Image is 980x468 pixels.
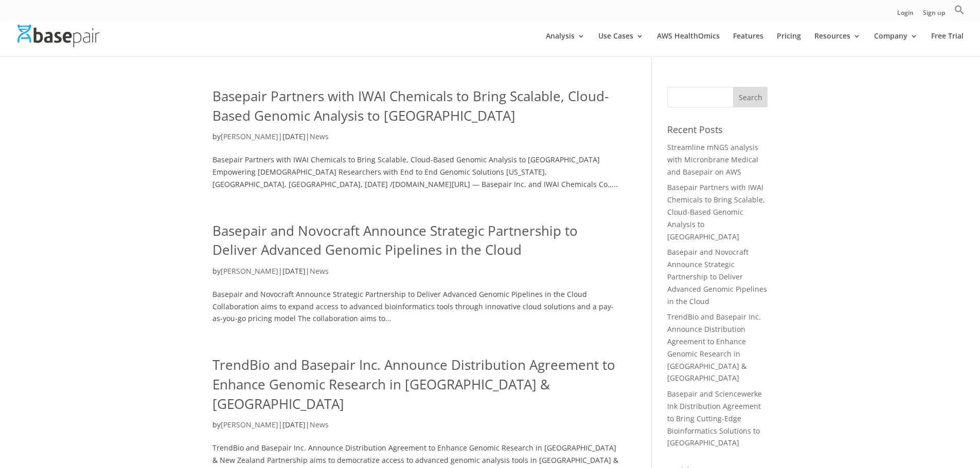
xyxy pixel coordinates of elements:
[221,132,278,141] a: [PERSON_NAME]
[657,32,720,57] a: AWS HealthOmics
[17,25,99,47] img: Basepair
[733,87,768,107] input: Search
[212,221,578,259] a: Basepair and Novocraft Announce Strategic Partnership to Deliver Advanced Genomic Pipelines in th...
[221,266,278,276] a: [PERSON_NAME]
[667,247,767,306] a: Basepair and Novocraft Announce Strategic Partnership to Deliver Advanced Genomic Pipelines in th...
[212,221,621,325] article: Basepair and Novocraft Announce Strategic Partnership to Deliver Advanced Genomic Pipelines in th...
[874,32,918,57] a: Company
[282,420,306,429] span: [DATE]
[923,10,945,21] a: Sign up
[212,87,621,191] article: Basepair Partners with IWAI Chemicals to Bring Scalable, Cloud-Based Genomic Analysis to [GEOGRAP...
[931,32,964,57] a: Free Trial
[310,132,329,141] a: News
[667,312,761,383] a: TrendBio and Basepair Inc. Announce Distribution Agreement to Enhance Genomic Research in [GEOGRA...
[282,132,306,141] span: [DATE]
[546,32,585,57] a: Analysis
[212,355,615,413] a: TrendBio and Basepair Inc. Announce Distribution Agreement to Enhance Genomic Research in [GEOGRA...
[814,32,861,57] a: Resources
[777,32,801,57] a: Pricing
[897,10,914,21] a: Login
[667,123,768,141] h4: Recent Posts
[954,5,965,21] a: Search Icon Link
[212,87,609,125] a: Basepair Partners with IWAI Chemicals to Bring Scalable, Cloud-Based Genomic Analysis to [GEOGRAP...
[667,389,762,447] a: Basepair and Sciencewerke Ink Distribution Agreement to Bring Cutting-Edge Bioinformatics Solutio...
[667,142,758,177] a: Streamline mNGS analysis with Micronbrane Medical and Basepair on AWS
[212,130,621,151] p: by | |
[282,266,306,276] span: [DATE]
[733,32,763,57] a: Features
[310,420,329,429] a: News
[954,5,965,15] svg: Search
[221,420,278,429] a: [PERSON_NAME]
[667,182,765,241] a: Basepair Partners with IWAI Chemicals to Bring Scalable, Cloud-Based Genomic Analysis to [GEOGRAP...
[212,265,621,285] p: by | |
[310,266,329,276] a: News
[598,32,644,57] a: Use Cases
[212,419,621,439] p: by | |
